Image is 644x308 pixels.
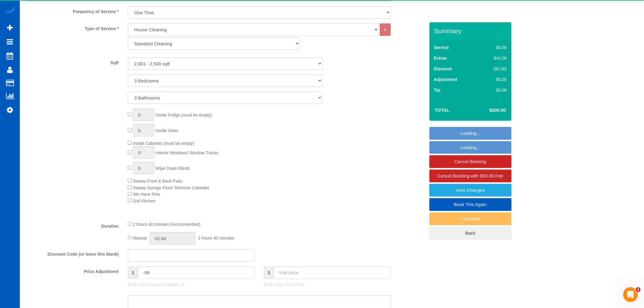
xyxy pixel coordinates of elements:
span: 4 [636,287,641,292]
img: Automaid Logo [4,6,16,15]
span: $ [128,267,138,279]
div: $0.00 [481,44,507,51]
label: Extras [434,55,447,61]
span: Inside Cabinets (must be empty) [133,141,194,146]
span: Inside Fridge (must be empty) [156,113,212,117]
p: Enter the Amount to Adjust, or [128,282,255,288]
div: $0.00 [481,87,507,93]
label: Type of Service * [21,23,123,32]
span: Interior Windows/ Window Tracks [156,150,219,155]
label: Price Adjustment [21,267,123,275]
span: Sweep Front & Back Patio [133,179,183,184]
div: ($0.00) [481,66,507,72]
span: Wipe Down Blinds [156,166,190,171]
a: Cancel Booking with $50.00 Fee [429,170,512,182]
span: Inside Oven [156,128,178,133]
label: Duration [21,221,123,229]
p: Enter your Final Price [264,282,391,288]
h4: $200.00 [471,108,506,113]
span: 2nd Kitchen [133,198,156,203]
span: $ [264,267,274,279]
span: 2 hours 40 minutes [198,236,234,240]
strong: Total [435,107,450,113]
h3: Summary [434,27,509,34]
span: We Have Pets [133,192,160,197]
a: Cancel Booking [429,155,512,168]
label: Discount [434,66,452,72]
label: Frequency of Service * [21,6,123,15]
label: Sqft [21,58,123,66]
div: $0.00 [481,76,507,82]
label: Adjustment [434,76,457,82]
input: final price [274,267,391,279]
label: Tip [434,87,440,93]
label: Discount Code (or leave this blank) [21,249,123,257]
label: Service [434,44,449,51]
span: Sweep Garage Floor/ Remove Cobwebs [133,185,209,190]
span: Manual [133,236,147,240]
a: View Changes [429,184,512,197]
a: Book This Again [429,198,512,211]
span: 2 hours 40 minutes (recommended) [133,222,201,227]
span: Cancel Booking with $50.00 Fee [438,173,503,178]
div: $40.00 [481,55,507,61]
a: Back [429,227,512,240]
iframe: Intercom live chat [623,287,638,302]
